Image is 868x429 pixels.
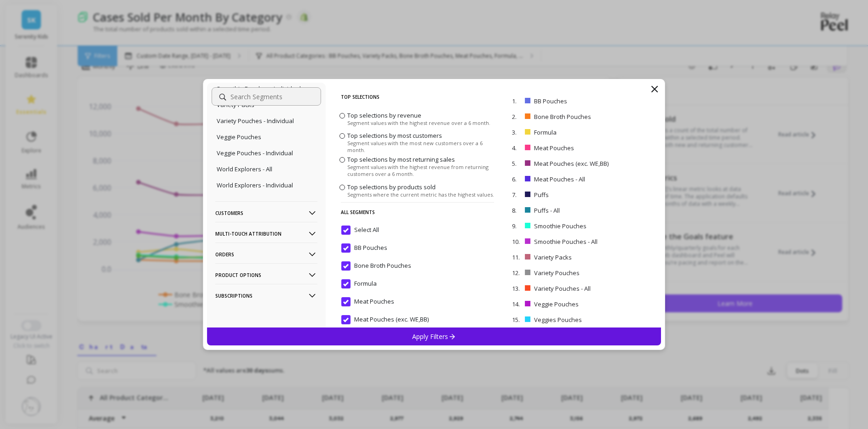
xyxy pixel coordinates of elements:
span: Select All [341,226,379,235]
p: Variety Pouches - Individual [217,117,294,125]
p: 12. [512,269,521,277]
p: World Explorers - All [217,165,272,173]
p: Veggie Pouches [217,133,261,141]
p: Variety Packs [534,253,614,261]
p: Formula [534,128,606,136]
p: World Explorers - Individual [217,181,293,189]
p: Puffs - All [534,206,608,214]
span: Meat Pouches (exc. WE,BB) [341,315,429,324]
span: Top selections by most returning sales [347,155,455,164]
p: Customers [215,201,317,225]
p: 9. [512,222,521,230]
p: Veggie Pouches - Individual [217,149,293,157]
span: Top selections by revenue [347,111,421,119]
p: 6. [512,175,521,183]
p: Smoothie Pouches - All [534,237,627,246]
p: Meat Pouches (exc. WE,BB) [534,159,632,168]
span: Bone Broth Pouches [341,261,411,271]
span: Segment values with the most new customers over a 6 month. [347,140,495,153]
p: Product Options [215,263,317,287]
p: All Segments [341,202,494,222]
p: 5. [512,159,521,168]
p: 1. [512,97,521,105]
span: BB Pouches [341,243,387,253]
p: Bone Broth Pouches [534,113,623,121]
p: Veggies Pouches [534,316,619,324]
p: 10. [512,237,521,246]
p: Subscriptions [215,284,317,307]
span: Segments where the current metric has the highest values. [347,191,494,198]
p: Meat Pouches - All [534,175,620,183]
p: 4. [512,144,521,152]
span: Top selections by most customers [347,131,442,140]
input: Search Segments [212,87,321,106]
p: Veggie Pouches [534,300,617,308]
p: Top Selections [341,87,494,107]
span: Formula [341,279,377,288]
p: 2. [512,113,521,121]
p: Smoothie Pouches [534,222,621,230]
span: Meat Pouches [341,297,394,306]
span: Segment values with the highest revenue from returning customers over a 6 month. [347,164,495,177]
span: Top selections by products sold [347,183,436,191]
p: Multi-Touch Attribution [215,222,317,245]
p: 7. [512,191,521,199]
p: 8. [512,206,521,214]
p: Apply Filters [412,332,456,341]
p: BB Pouches [534,97,611,105]
p: Puffs [534,191,602,199]
p: 11. [512,253,521,261]
p: Orders [215,243,317,266]
p: Variety Pouches - All [534,284,623,293]
p: Smoothie Pouches - Individual [217,85,301,93]
p: 14. [512,300,521,308]
span: Segment values with the highest revenue over a 6 month. [347,119,490,126]
p: Variety Pouches [534,269,617,277]
p: 13. [512,284,521,293]
p: 3. [512,128,521,136]
p: Meat Pouches [534,144,615,152]
p: 15. [512,316,521,324]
